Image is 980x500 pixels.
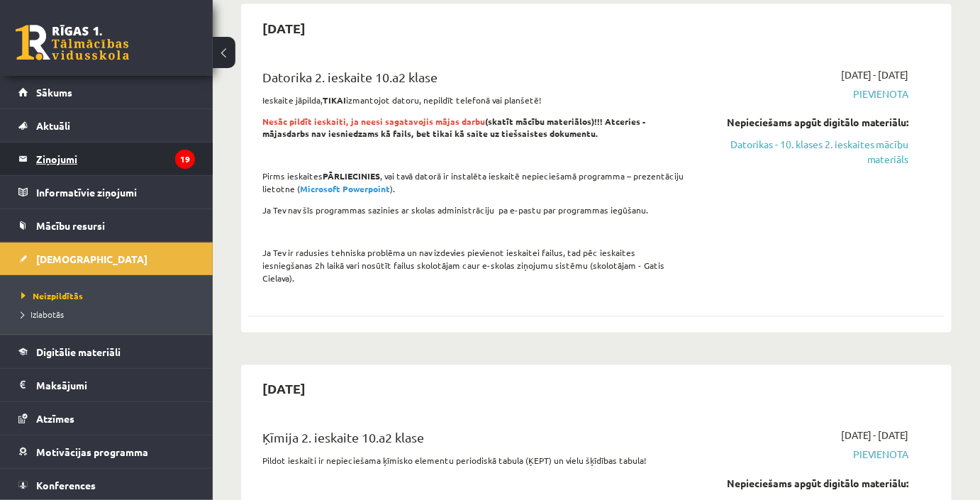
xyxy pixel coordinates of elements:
[18,109,195,142] a: Aktuāli
[21,290,83,301] span: Neizpildītās
[18,76,195,109] a: Sākums
[36,369,195,401] legend: Maksājumi
[262,170,686,196] p: Pirms ieskaites , vai tavā datorā ir instalēta ieskaitē nepieciešamā programma – prezentāciju lie...
[262,455,686,467] p: Pildot ieskaiti ir nepieciešama ķīmisko elementu periodiskā tabula (ĶEPT) un vielu šķīdības tabula!
[21,309,64,320] span: Izlabotās
[18,143,195,175] a: Ziņojumi19
[248,11,320,45] h2: [DATE]
[36,479,96,491] span: Konferences
[36,219,105,232] span: Mācību resursi
[262,247,686,285] p: Ja Tev ir radusies tehniska problēma un nav izdevies pievienot ieskaitei failus, tad pēc ieskaite...
[36,86,72,99] span: Sākums
[175,150,195,169] i: 19
[18,369,195,401] a: Maksājumi
[708,116,909,130] div: Nepieciešams apgūt digitālo materiālu:
[248,372,320,406] h2: [DATE]
[36,252,147,265] span: [DEMOGRAPHIC_DATA]
[18,435,195,468] a: Motivācijas programma
[262,67,686,94] div: Datorika 2. ieskaite 10.a2 klase
[36,445,148,458] span: Motivācijas programma
[841,67,909,82] span: [DATE] - [DATE]
[262,116,485,127] span: Nesāc pildīt ieskaiti, ja neesi sagatavojis mājas darbu
[36,119,70,132] span: Aktuāli
[36,176,195,209] legend: Informatīvie ziņojumi
[21,308,199,321] a: Izlabotās
[21,289,199,302] a: Neizpildītās
[18,402,195,435] a: Atzīmes
[36,345,121,358] span: Digitālie materiāli
[262,204,686,217] p: Ja Tev nav šīs programmas sazinies ar skolas administrāciju pa e-pastu par programmas iegūšanu.
[262,94,686,106] p: Ieskaite jāpilda, izmantojot datoru, nepildīt telefonā vai planšetē!
[18,335,195,368] a: Digitālie materiāli
[323,171,380,182] strong: PĀRLIECINIES
[708,448,909,462] span: Pievienota
[708,87,909,101] span: Pievienota
[16,25,129,60] a: Rīgas 1. Tālmācības vidusskola
[18,209,195,242] a: Mācību resursi
[708,138,909,167] a: Datorikas - 10. klases 2. ieskaites mācību materiāls
[262,428,686,455] div: Ķīmija 2. ieskaite 10.a2 klase
[36,412,74,425] span: Atzīmes
[18,176,195,209] a: Informatīvie ziņojumi
[323,94,346,106] strong: TIKAI
[18,243,195,275] a: [DEMOGRAPHIC_DATA]
[262,116,646,140] strong: (skatīt mācību materiālos)!!! Atceries - mājasdarbs nav iesniedzams kā fails, bet tikai kā saite ...
[708,477,909,491] div: Nepieciešams apgūt digitālo materiālu:
[36,143,195,175] legend: Ziņojumi
[841,428,909,443] span: [DATE] - [DATE]
[300,184,390,195] strong: Microsoft Powerpoint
